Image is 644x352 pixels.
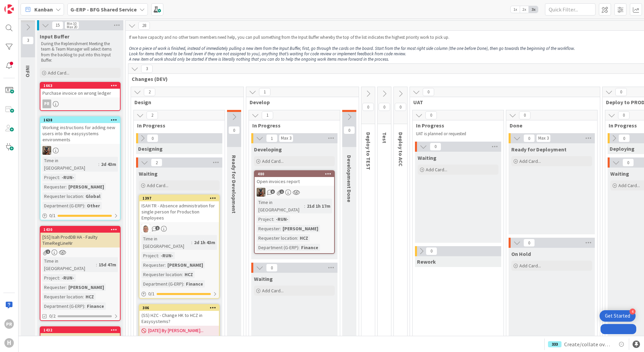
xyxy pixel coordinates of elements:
[184,280,205,288] div: Finance
[85,302,106,310] div: Finance
[40,327,120,348] div: 1432[SS] ES - Not able to properly read comments
[60,274,76,282] div: -RUN-
[151,158,162,167] span: 2
[417,258,436,265] span: Rework
[40,117,120,144] div: 1638Working instructions for adding new users into the easysystems environments
[42,183,66,190] div: Requester
[139,311,219,326] div: (SS) HZC - Change HK to HCZ in Easysystems?
[430,143,441,151] span: 0
[66,284,67,291] span: :
[254,170,335,254] a: 480Open invoices reportVKTime in [GEOGRAPHIC_DATA]:21d 1h 17mProject:-RUN-Requester:[PERSON_NAME]...
[49,313,56,320] span: 0/2
[67,22,76,25] div: Min 10
[255,188,334,197] div: VK
[137,122,216,129] span: In Progress
[48,70,69,76] span: Add Card...
[42,202,84,209] div: Department (G-ERP)
[42,174,59,181] div: Project
[255,171,334,177] div: 480
[43,328,120,332] div: 1432
[147,134,158,142] span: 0
[425,111,437,119] span: 0
[395,103,406,111] span: 0
[523,134,535,142] span: 0
[182,271,183,278] span: :
[298,234,310,242] div: HCZ
[618,111,630,119] span: 0
[362,103,374,111] span: 0
[255,171,334,186] div: 480Open invoices report
[548,341,561,347] div: 333
[228,126,240,134] span: 0
[519,111,530,119] span: 0
[141,224,150,233] img: lD
[139,195,219,222] div: 1397ISAH TR - Absence administration for single person for Production Employees
[416,131,495,137] p: UAT is planned or requested
[257,234,297,242] div: Requester location
[511,146,567,153] span: Ready for Deployment
[165,261,166,269] span: :
[630,309,636,315] div: 4
[231,155,237,213] span: Ready for Development
[365,132,372,170] span: Deploy to TEST
[266,264,278,272] span: 0
[138,145,163,152] span: Designing
[259,88,270,96] span: 1
[98,160,99,168] span: :
[40,82,121,111] a: 1663Purchase invoice on wrong ledgerPR
[426,247,437,255] span: 0
[83,193,84,200] span: :
[191,239,192,246] span: :
[42,274,59,282] div: Project
[139,201,219,222] div: ISAH TR - Absence administration for single person for Production Employees
[141,252,158,259] div: Project
[262,111,273,119] span: 1
[166,261,205,269] div: [PERSON_NAME]
[257,244,298,251] div: Department (G-ERP)
[59,174,60,181] span: :
[280,189,284,194] span: 1
[43,118,120,122] div: 1638
[344,126,355,134] span: 0
[147,111,158,119] span: 2
[299,244,320,251] div: Finance
[141,280,183,288] div: Department (G-ERP)
[158,252,159,259] span: :
[511,251,531,257] span: On Hold
[416,122,495,129] span: In Progress
[255,177,334,186] div: Open invoices report
[141,235,191,250] div: Time in [GEOGRAPHIC_DATA]
[610,145,635,152] span: Deploying
[129,51,406,57] em: Look for items that need to be fixed (even if they are not assigned to you), anything that’s wait...
[40,83,120,97] div: 1663Purchase invoice on wrong ledger
[40,327,120,333] div: 1432
[42,193,83,200] div: Requester location
[511,6,520,13] span: 1x
[97,261,118,268] div: 15d 47m
[34,5,53,13] span: Kanban
[134,99,235,106] span: Design
[139,290,219,298] div: 0/1
[84,193,102,200] div: Global
[129,56,389,62] em: A new item of work should only be started if there is literally nothing that you can do to help t...
[254,275,273,282] span: Waiting
[148,327,203,334] span: [DATE] By [PERSON_NAME]...
[538,137,549,140] div: Max 3
[297,234,298,242] span: :
[426,167,447,173] span: Add Card...
[42,257,96,272] div: Time in [GEOGRAPHIC_DATA]
[25,65,31,77] span: INFO
[40,33,69,40] span: Input Buffer
[70,6,137,13] b: G-ERP - BFG Shared Service
[618,134,630,142] span: 0
[66,183,67,190] span: :
[52,21,63,29] span: 15
[615,88,627,96] span: 0
[40,226,121,321] a: 1430[SS] Isah ProdDB HA - Faulty TimeRegLineNrTime in [GEOGRAPHIC_DATA]:15d 47mProject:-RUN-Reque...
[139,195,219,201] div: 1397
[397,132,404,167] span: Deploy to ACC
[159,252,175,259] div: -RUN-
[42,293,83,300] div: Requester location
[43,83,120,88] div: 1663
[520,6,529,13] span: 2x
